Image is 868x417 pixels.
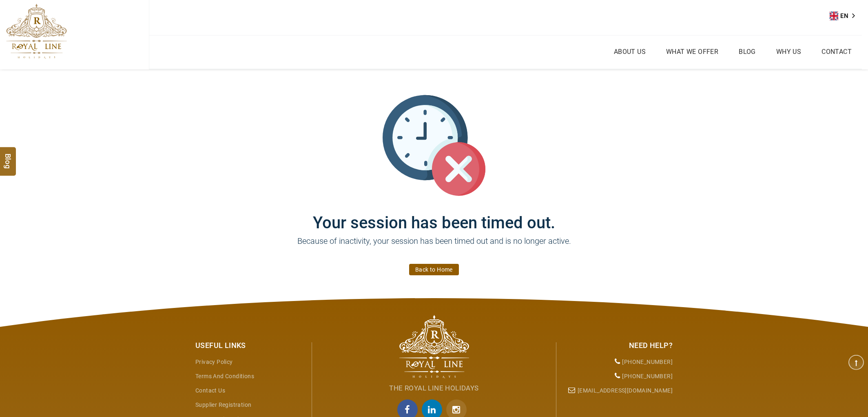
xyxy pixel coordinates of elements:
a: EN [830,10,861,22]
span: Blog [3,154,13,161]
a: Why Us [774,46,803,58]
a: Privacy Policy [195,359,233,365]
a: Blog [737,46,758,58]
img: The Royal Line Holidays [6,4,67,59]
div: Useful Links [195,340,306,351]
a: Contact [819,46,854,58]
li: [PHONE_NUMBER] [562,369,673,384]
h1: Your session has been timed out. [189,197,679,232]
a: Supplier Registration [195,401,251,408]
img: The Royal Line Holidays [399,315,469,378]
div: Need Help? [562,340,673,351]
a: Terms and Conditions [195,373,254,379]
img: session_time_out.svg [383,94,485,197]
iframe: chat widget [817,366,868,405]
a: Contact Us [195,387,225,394]
a: Back to Home [409,264,459,275]
a: What we Offer [664,46,720,58]
p: Because of inactivity, your session has been timed out and is no longer active. [189,235,679,259]
li: [PHONE_NUMBER] [562,355,673,369]
span: The Royal Line Holidays [389,384,478,392]
div: Language [830,10,861,22]
aside: Language selected: English [830,10,861,22]
a: About Us [612,46,648,58]
a: [EMAIL_ADDRESS][DOMAIN_NAME] [578,387,673,394]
